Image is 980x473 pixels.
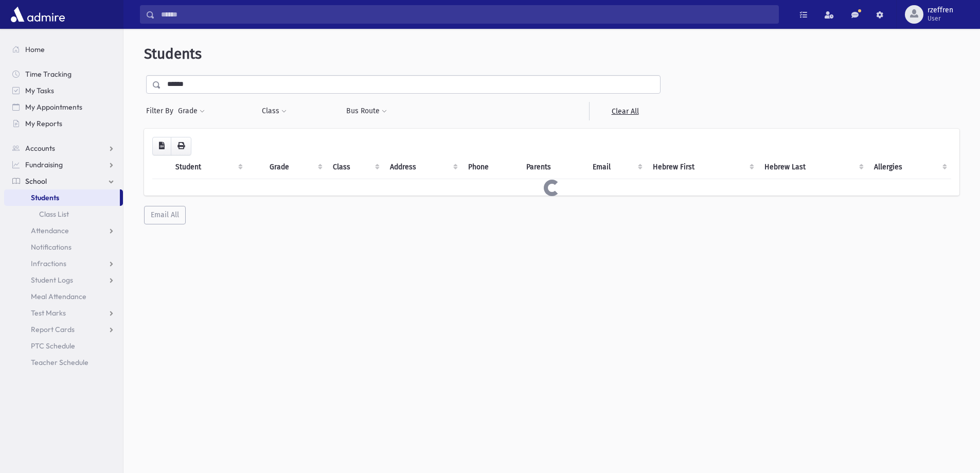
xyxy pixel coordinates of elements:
th: Email [586,155,647,179]
a: Student Logs [4,272,123,288]
a: Meal Attendance [4,288,123,305]
span: rzeffren [928,6,953,14]
span: PTC Schedule [31,341,75,351]
span: Students [31,193,59,202]
span: Notifications [31,242,72,252]
span: Accounts [25,144,55,153]
span: My Tasks [25,86,54,95]
a: Accounts [4,140,123,156]
span: Infractions [31,259,66,268]
a: Attendance [4,222,123,239]
span: My Reports [25,119,62,128]
a: Home [4,41,123,58]
a: Infractions [4,255,123,272]
a: My Tasks [4,82,123,99]
span: Report Cards [31,325,75,334]
span: Filter By [146,106,177,116]
span: My Appointments [25,102,82,112]
th: Parents [520,155,586,179]
span: Students [144,45,202,62]
a: Time Tracking [4,66,123,82]
span: Home [25,45,45,54]
a: Students [4,189,120,206]
span: User [928,14,953,23]
th: Student [169,155,247,179]
span: Student Logs [31,275,73,285]
a: Test Marks [4,305,123,321]
th: Hebrew Last [758,155,868,179]
button: CSV [152,137,171,155]
button: Grade [177,102,205,120]
a: PTC Schedule [4,338,123,354]
span: Teacher Schedule [31,358,88,367]
button: Print [171,137,191,155]
th: Hebrew First [647,155,758,179]
a: School [4,173,123,189]
a: Fundraising [4,156,123,173]
a: Class List [4,206,123,222]
a: Teacher Schedule [4,354,123,371]
a: My Appointments [4,99,123,115]
input: Search [155,5,778,24]
span: Test Marks [31,308,66,318]
button: Bus Route [346,102,387,120]
button: Class [261,102,287,120]
span: Meal Attendance [31,292,86,301]
a: My Reports [4,115,123,132]
span: School [25,177,47,186]
a: Report Cards [4,321,123,338]
span: Time Tracking [25,69,72,79]
button: Email All [144,206,186,224]
th: Grade [263,155,326,179]
th: Allergies [868,155,951,179]
a: Clear All [589,102,661,120]
th: Address [384,155,462,179]
img: AdmirePro [8,4,67,25]
a: Notifications [4,239,123,255]
span: Attendance [31,226,69,235]
span: Fundraising [25,160,63,169]
th: Phone [462,155,520,179]
th: Class [327,155,384,179]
